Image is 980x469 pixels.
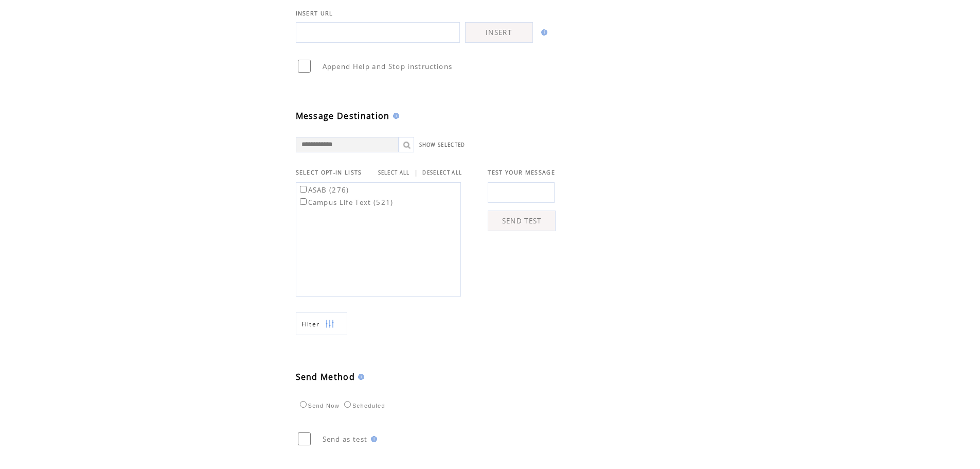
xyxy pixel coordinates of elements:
[296,169,362,176] span: SELECT OPT-IN LISTS
[300,198,307,205] input: Campus Life Text (521)
[422,169,462,176] a: DESELECT ALL
[355,374,364,380] img: help.gif
[390,113,399,119] img: help.gif
[296,312,347,335] a: Filter
[296,110,390,121] span: Message Destination
[323,62,453,71] span: Append Help and Stop instructions
[297,403,340,409] label: Send Now
[344,401,351,408] input: Scheduled
[419,142,466,148] a: SHOW SELECTED
[300,186,307,193] input: ASAB (276)
[488,211,556,231] a: SEND TEST
[298,185,349,195] label: ASAB (276)
[298,198,394,207] label: Campus Life Text (521)
[538,29,547,36] img: help.gif
[414,168,418,177] span: |
[296,371,355,383] span: Send Method
[342,403,385,409] label: Scheduled
[300,401,307,408] input: Send Now
[296,10,333,17] span: INSERT URL
[465,22,533,43] a: INSERT
[323,435,368,444] span: Send as test
[488,169,555,176] span: TEST YOUR MESSAGE
[325,312,334,336] img: filters.png
[378,169,410,176] a: SELECT ALL
[301,320,320,328] span: Show filters
[368,436,377,442] img: help.gif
